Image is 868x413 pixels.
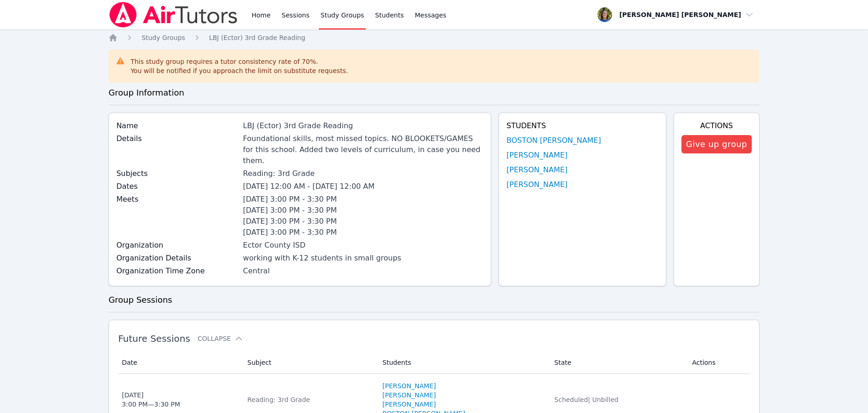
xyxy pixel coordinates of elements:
label: Meets [116,194,238,205]
th: Date [118,351,242,374]
div: Ector County ISD [243,240,483,251]
th: Students [377,351,549,374]
th: Subject [242,351,377,374]
span: Messages [415,11,447,20]
div: Reading: 3rd Grade [243,168,483,179]
div: LBJ (Ector) 3rd Grade Reading [243,120,483,131]
nav: Breadcrumb [108,33,760,42]
img: Air Tutors [108,2,238,28]
span: Future Sessions [118,333,190,344]
li: [DATE] 3:00 PM - 3:30 PM [243,205,483,216]
button: Collapse [198,334,244,343]
label: Name [116,120,238,131]
span: LBJ (Ector) 3rd Grade Reading [209,34,305,41]
button: Give up group [681,135,752,153]
div: Foundational skills, most missed topics. NO BLOOKETS/GAMES for this school. Added two levels of c... [243,133,483,166]
label: Organization Details [116,253,238,264]
th: State [549,351,686,374]
div: Reading: 3rd Grade [247,395,371,404]
h3: Group Sessions [108,294,760,306]
span: Study Groups [142,34,185,41]
span: Scheduled | Unbilled [554,396,618,403]
h4: Students [506,120,658,131]
a: [PERSON_NAME] [506,150,567,161]
div: This study group requires a tutor consistency rate of 70 %. [130,57,348,75]
div: You will be notified if you approach the limit on substitute requests. [130,66,348,75]
a: [PERSON_NAME] [382,381,436,390]
label: Details [116,133,238,144]
a: [PERSON_NAME] [382,400,436,409]
div: Central [243,266,483,277]
h3: Group Information [108,86,760,99]
div: [DATE] 3:00 PM — 3:30 PM [122,390,180,409]
a: [PERSON_NAME] [382,390,436,400]
li: [DATE] 3:00 PM - 3:30 PM [243,227,483,238]
a: Study Groups [142,33,185,42]
span: [DATE] 12:00 AM - [DATE] 12:00 AM [243,182,374,191]
label: Organization Time Zone [116,266,238,277]
div: working with K-12 students in small groups [243,253,483,264]
a: [PERSON_NAME] [506,164,567,175]
label: Organization [116,240,238,251]
li: [DATE] 3:00 PM - 3:30 PM [243,216,483,227]
label: Subjects [116,168,238,179]
li: [DATE] 3:00 PM - 3:30 PM [243,194,483,205]
a: [PERSON_NAME] [506,179,567,190]
h4: Actions [681,120,752,131]
a: LBJ (Ector) 3rd Grade Reading [209,33,305,42]
a: BOSTON [PERSON_NAME] [506,135,601,146]
label: Dates [116,181,238,192]
th: Actions [686,351,750,374]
